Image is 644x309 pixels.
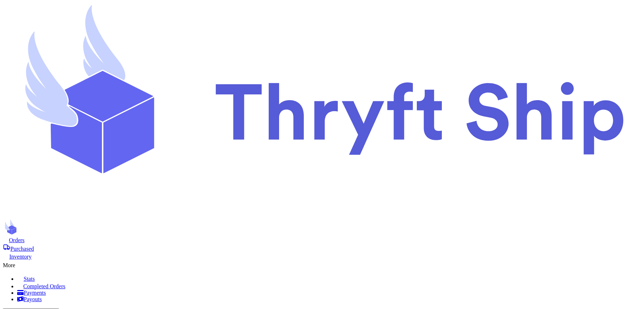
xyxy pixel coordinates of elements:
span: Orders [9,237,25,243]
a: Payments [17,290,641,296]
span: Completed Orders [23,283,65,289]
span: Purchased [10,246,34,252]
a: Completed Orders [17,282,641,290]
a: Payouts [17,296,641,303]
a: Stats [17,274,641,282]
div: More [3,260,641,269]
a: Inventory [3,252,641,260]
a: Orders [3,236,641,244]
span: Payments [24,290,46,296]
span: Payouts [24,296,42,302]
span: Stats [24,276,35,282]
span: Inventory [9,254,31,260]
a: Purchased [3,244,641,252]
